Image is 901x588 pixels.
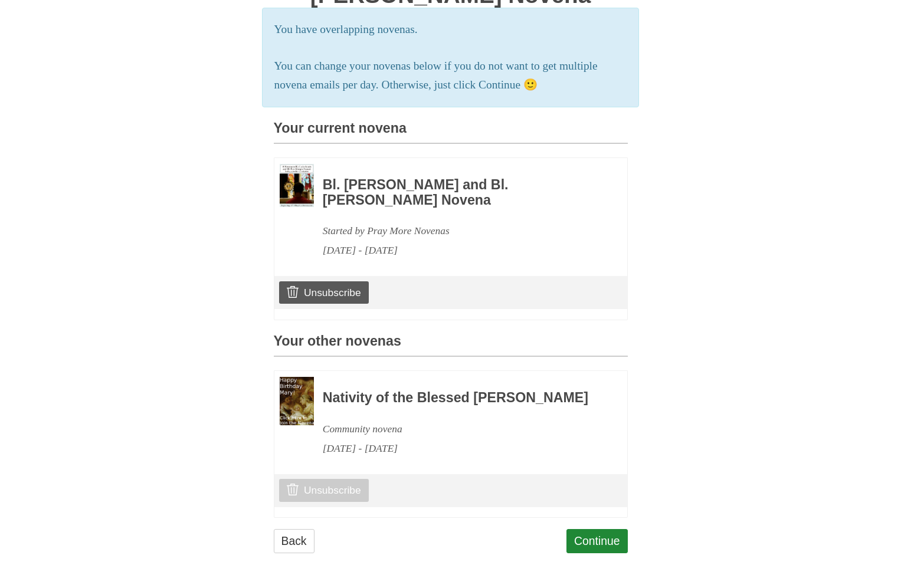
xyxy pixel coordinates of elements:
h3: Your other novenas [274,334,628,357]
h3: Your current novena [274,121,628,144]
img: Novena image [280,164,314,207]
h3: Nativity of the Blessed [PERSON_NAME] [323,390,595,406]
p: You have overlapping novenas. [274,20,627,40]
a: Continue [566,529,628,553]
h3: Bl. [PERSON_NAME] and Bl. [PERSON_NAME] Novena [323,178,595,208]
p: You can change your novenas below if you do not want to get multiple novena emails per day. Other... [274,57,627,96]
div: [DATE] - [DATE] [323,439,595,458]
div: Community novena [323,419,595,439]
div: [DATE] - [DATE] [323,241,595,260]
a: Unsubscribe [279,479,368,501]
div: Started by Pray More Novenas [323,221,595,241]
a: Back [274,529,314,553]
img: Novena image [280,377,314,425]
a: Unsubscribe [279,281,368,304]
